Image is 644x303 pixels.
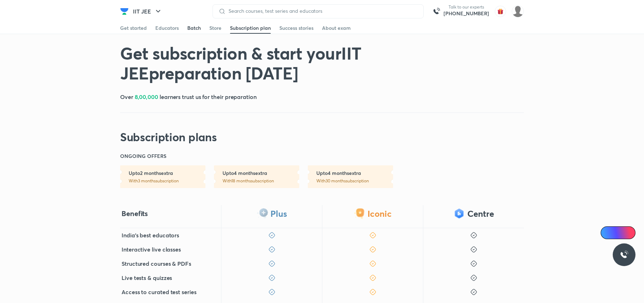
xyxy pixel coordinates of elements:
[122,209,148,218] h4: Benefits
[122,288,197,296] h5: Access to curated test series
[120,93,257,101] h5: Over learners trust us for their preparation
[120,43,363,83] h1: Get subscription & start your IIT JEE preparation [DATE]
[495,6,506,17] img: avatar
[230,22,271,34] a: Subscription plan
[155,24,179,32] div: Educators
[279,24,313,32] div: Success stories
[122,231,179,239] h5: India's best educators
[187,22,201,34] a: Batch
[120,130,216,144] h2: Subscription plans
[612,230,631,236] span: Ai Doubts
[214,165,299,188] a: Upto4 monthsextraWith18 monthssubscription
[444,10,489,17] a: [PHONE_NUMBER]
[322,24,351,32] div: About exam
[120,153,166,160] h6: ONGOING OFFERS
[512,5,524,17] img: shilakha
[120,24,147,32] div: Get started
[429,4,444,18] img: call-us
[308,165,393,188] a: Upto4 monthsextraWith30 monthssubscription
[605,230,611,236] img: Icon
[279,22,313,34] a: Success stories
[226,8,418,14] input: Search courses, test series and educators
[316,178,393,184] p: With 30 months subscription
[120,165,205,188] a: Upto2 monthsextraWith3 monthssubscription
[122,259,191,268] h5: Structured courses & PDFs
[187,24,201,32] div: Batch
[122,245,181,254] h5: Interactive live classes
[316,170,393,177] h6: Upto 4 months extra
[120,7,129,16] img: Company Logo
[222,178,299,184] p: With 18 months subscription
[322,22,351,34] a: About exam
[122,274,172,282] h5: Live tests & quizzes
[230,24,271,32] div: Subscription plan
[209,22,221,34] a: Store
[129,178,205,184] p: With 3 months subscription
[222,170,299,177] h6: Upto 4 months extra
[601,226,635,239] a: Ai Doubts
[120,22,147,34] a: Get started
[209,24,221,32] div: Store
[620,250,628,259] img: ttu
[155,22,179,34] a: Educators
[129,4,167,18] button: IIT JEE
[444,4,489,10] p: Talk to our experts
[129,170,205,177] h6: Upto 2 months extra
[135,93,158,100] span: 8,00,000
